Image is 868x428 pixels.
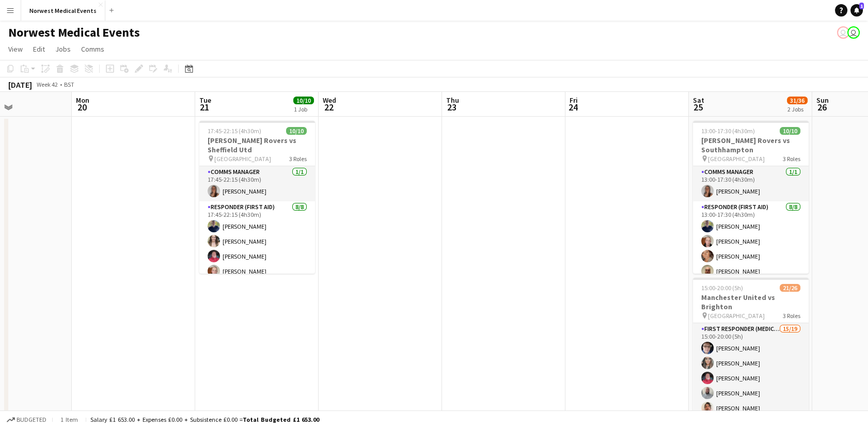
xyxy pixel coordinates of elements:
div: [DATE] [8,80,32,90]
span: Tue [199,96,211,105]
div: BST [64,81,74,88]
span: 10/10 [293,97,314,104]
span: Sun [816,96,829,105]
span: 3 Roles [783,312,800,320]
span: Budgeted [17,416,46,423]
app-card-role: Responder (First Aid)8/817:45-22:15 (4h30m)[PERSON_NAME][PERSON_NAME][PERSON_NAME][PERSON_NAME] [199,201,315,341]
span: 1 item [57,416,82,423]
span: 3 Roles [289,155,307,163]
app-card-role: Responder (First Aid)8/813:00-17:30 (4h30m)[PERSON_NAME][PERSON_NAME][PERSON_NAME][PERSON_NAME] [693,201,809,341]
span: Jobs [55,44,71,54]
span: View [8,44,23,54]
span: Total Budgeted £1 653.00 [243,416,319,423]
div: 2 Jobs [787,105,807,113]
app-job-card: 17:45-22:15 (4h30m)10/10[PERSON_NAME] Rovers vs Sheffield Utd [GEOGRAPHIC_DATA]3 RolesComms Manag... [199,121,315,274]
button: Budgeted [5,414,48,425]
span: 21/26 [780,284,800,292]
a: Jobs [51,42,75,56]
span: 17:45-22:15 (4h30m) [208,127,261,135]
a: View [4,42,27,56]
span: Week 42 [34,81,60,88]
span: 23 [445,101,459,113]
span: 3 Roles [783,155,800,163]
h3: Manchester United vs Brighton [693,293,809,311]
span: Sat [693,96,704,105]
span: Comms [81,44,104,54]
a: Edit [29,42,49,56]
span: 25 [691,101,704,113]
a: Comms [77,42,108,56]
div: Salary £1 653.00 + Expenses £0.00 + Subsistence £0.00 = [90,416,319,423]
span: 26 [815,101,829,113]
span: 21 [198,101,211,113]
span: 10/10 [780,127,800,135]
span: [GEOGRAPHIC_DATA] [708,155,765,163]
span: 24 [568,101,578,113]
span: 1 [859,3,864,9]
div: 1 Job [294,105,313,113]
span: 13:00-17:30 (4h30m) [701,127,755,135]
app-job-card: 13:00-17:30 (4h30m)10/10[PERSON_NAME] Rovers vs Southhampton [GEOGRAPHIC_DATA]3 RolesComms Manage... [693,121,809,274]
span: [GEOGRAPHIC_DATA] [708,312,765,320]
span: 10/10 [286,127,307,135]
app-user-avatar: Rory Murphy [837,26,849,39]
span: 20 [74,101,89,113]
span: Thu [446,96,459,105]
app-card-role: Comms Manager1/113:00-17:30 (4h30m)[PERSON_NAME] [693,166,809,201]
span: Mon [76,96,89,105]
h1: Norwest Medical Events [8,25,140,40]
span: Fri [570,96,578,105]
h3: [PERSON_NAME] Rovers vs Sheffield Utd [199,136,315,154]
app-card-role: Comms Manager1/117:45-22:15 (4h30m)[PERSON_NAME] [199,166,315,201]
a: 1 [850,4,863,17]
span: [GEOGRAPHIC_DATA] [214,155,271,163]
span: Edit [33,44,45,54]
span: 31/36 [787,97,808,104]
h3: [PERSON_NAME] Rovers vs Southhampton [693,136,809,154]
span: Wed [323,96,336,105]
app-user-avatar: Rory Murphy [847,26,860,39]
button: Norwest Medical Events [21,1,105,21]
span: 15:00-20:00 (5h) [701,284,743,292]
span: 22 [321,101,336,113]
